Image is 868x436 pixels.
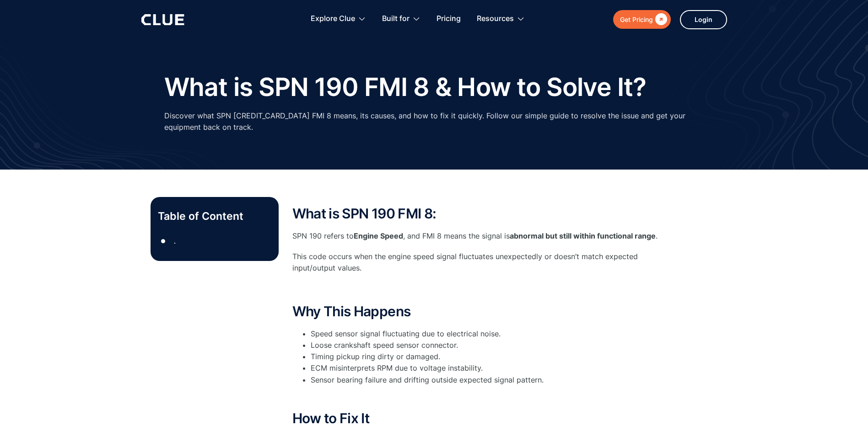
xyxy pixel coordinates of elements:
[680,10,727,29] a: Login
[510,231,656,240] strong: abnormal but still within functional range
[653,14,667,25] div: 
[613,10,671,29] a: Get Pricing
[620,14,653,25] div: Get Pricing
[311,362,658,374] li: ECM misinterprets RPM due to voltage instability.
[311,328,658,340] li: Speed sensor signal fluctuating due to electrical noise.
[292,206,658,221] h2: What is SPN 190 FMI 8:
[292,390,658,402] p: ‍
[292,304,658,319] h2: Why This Happens
[477,5,514,33] div: Resources
[292,283,658,295] p: ‍
[311,5,355,33] div: Explore Clue
[311,340,658,351] li: Loose crankshaft speed sensor connector.
[158,234,271,248] a: ●.
[164,110,704,133] p: Discover what SPN [CREDIT_CARD_DATA] FMI 8 means, its causes, and how to fix it quickly. Follow o...
[158,234,169,248] div: ●
[382,5,410,33] div: Built for
[174,235,176,247] div: .
[292,230,658,242] p: SPN 190 refers to , and FMI 8 means the signal is .
[164,73,647,101] h1: What is SPN 190 FMI 8 & How to Solve It?
[311,351,658,362] li: Timing pickup ring dirty or damaged.
[437,5,461,33] a: Pricing
[311,374,658,386] li: Sensor bearing failure and drifting outside expected signal pattern.
[354,231,403,240] strong: Engine Speed
[292,411,658,426] h2: How to Fix It
[292,251,658,274] p: This code occurs when the engine speed signal fluctuates unexpectedly or doesn’t match expected i...
[158,209,271,223] p: Table of Content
